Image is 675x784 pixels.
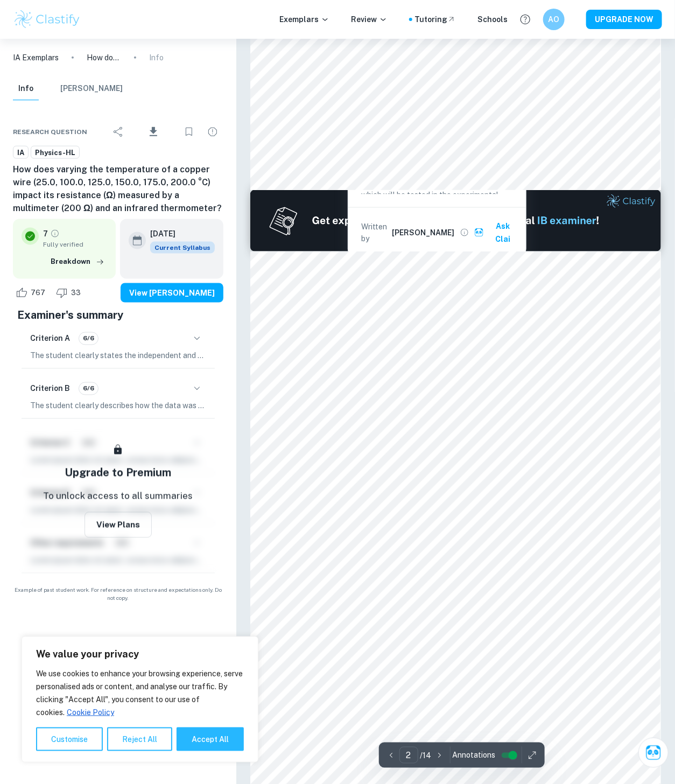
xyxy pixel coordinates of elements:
button: Customise [36,727,103,751]
button: Accept All [177,727,244,751]
p: Review [351,13,388,25]
h6: Criterion B [30,383,70,395]
button: View full profile [457,225,472,240]
h6: Criterion A [30,333,70,345]
a: IA Exemplars [13,52,59,64]
button: Info [13,77,39,101]
div: We value your privacy [22,636,258,762]
h5: Upgrade to Premium [65,465,171,481]
p: 7 [43,228,48,240]
span: 6/6 [79,384,98,394]
p: / 14 [420,750,432,761]
img: Ad [250,190,661,251]
a: Schools [477,13,508,25]
a: Grade fully verified [50,229,60,239]
div: Share [108,121,129,143]
span: Annotations [453,750,496,761]
span: 767 [25,288,51,298]
div: Bookmark [178,121,200,143]
div: This exemplar is based on the current syllabus. Feel free to refer to it for inspiration/ideas wh... [150,242,215,254]
p: How does varying the temperature of a copper wire (25.0, 100.0, 125.0, 150.0, 175.0, 200.0 °C) im... [87,52,121,64]
span: Research question [13,127,87,137]
p: Exemplars [279,13,329,25]
span: 6/6 [79,334,98,344]
button: View [PERSON_NAME] [121,283,223,303]
div: Dislike [53,284,87,302]
h6: [DATE] [150,228,206,240]
h5: Examiner's summary [17,307,219,323]
button: Ask Clai [638,738,669,768]
a: Cookie Policy [66,708,115,717]
button: Ask Clai [472,216,522,249]
p: The student clearly describes how the data was obtained and processed, presenting raw data in a n... [30,400,206,412]
p: The student clearly states the independent and dependent variables in the research question, incl... [30,350,206,362]
button: [PERSON_NAME] [60,77,123,101]
img: Clastify logo [13,9,81,30]
span: IA [13,148,28,158]
p: We use cookies to enhance your browsing experience, serve personalised ads or content, and analys... [36,667,244,719]
p: We value your privacy [36,648,244,661]
a: Physics-HL [31,146,80,159]
div: Download [131,118,176,146]
img: clai.svg [474,228,484,238]
p: Info [149,52,164,64]
span: Example of past student work. For reference on structure and expectations only. Do not copy. [13,586,223,603]
button: Breakdown [48,254,107,270]
button: AO [543,9,565,30]
button: Help and Feedback [516,10,535,29]
h6: AO [548,13,560,25]
span: Current Syllabus [150,242,215,254]
h6: How does varying the temperature of a copper wire (25.0, 100.0, 125.0, 150.0, 175.0, 200.0 °C) im... [13,163,223,215]
p: Written by [361,221,390,244]
button: View Plans [85,512,152,538]
p: To unlock access to all summaries [43,489,193,503]
a: Tutoring [414,13,456,25]
span: Fully verified [43,240,107,249]
div: Like [13,284,51,302]
span: 33 [65,288,87,298]
button: UPGRADE NOW [586,10,662,29]
button: Reject All [107,727,172,751]
a: IA [13,146,29,159]
div: Report issue [202,121,223,143]
h6: [PERSON_NAME] [392,227,455,239]
span: Physics-HL [31,148,79,158]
